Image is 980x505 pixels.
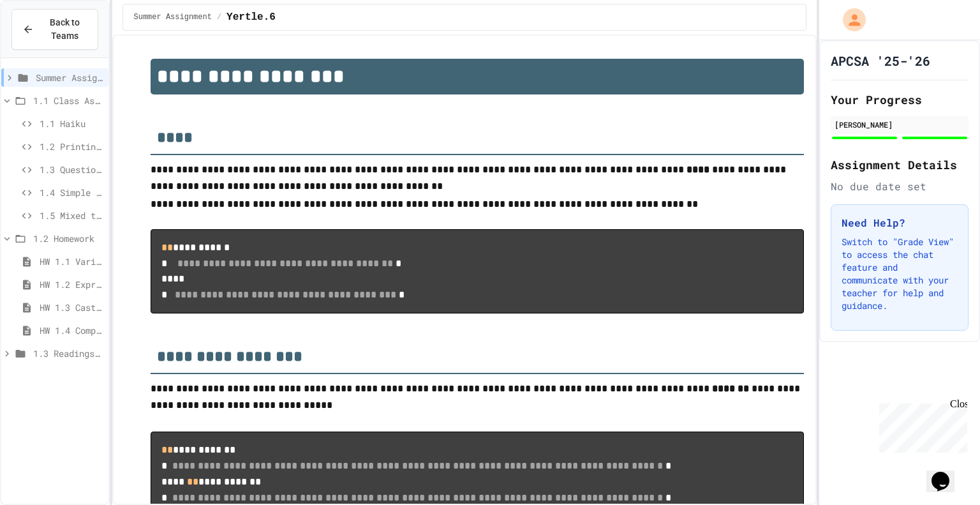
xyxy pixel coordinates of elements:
span: / [217,12,221,22]
span: HW 1.4 Compound Assignment Operators [40,324,103,337]
span: HW 1.3 Casting and Ranges of Variables [40,301,103,314]
span: 1.3 Questionnaire [40,163,103,176]
span: 1.5 Mixed to Improper to Mixed Fraction [40,209,103,222]
iframe: chat widget [874,398,967,453]
div: No due date set [831,179,969,194]
span: 1.2 Printing Formatting [40,140,103,153]
div: Chat with us now!Close [5,5,88,81]
span: Summer Assignment [133,12,211,22]
span: HW 1.2 Expressions and Assignment Statements [40,278,103,291]
iframe: chat widget [926,454,967,492]
span: 1.1 Haiku [40,117,103,130]
div: My Account [829,5,869,34]
p: Switch to "Grade View" to access the chat feature and communicate with your teacher for help and ... [842,236,958,312]
span: Yertle.6 [226,10,276,25]
span: 1.3 Readings & Additional Practice [33,347,103,360]
div: [PERSON_NAME] [835,119,965,130]
span: 1.2 Homework [33,232,103,245]
h2: Assignment Details [831,156,969,174]
span: Back to Teams [41,16,87,43]
span: 1.1 Class Assignments [33,94,103,107]
span: Summer Assignment [36,71,103,84]
h1: APCSA '25-'26 [831,52,930,70]
h2: Your Progress [831,91,969,109]
button: Back to Teams [11,9,98,50]
span: 1.4 Simple Addition [40,186,103,199]
span: HW 1.1 Variables and Data Types [40,255,103,268]
h3: Need Help? [842,215,958,230]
